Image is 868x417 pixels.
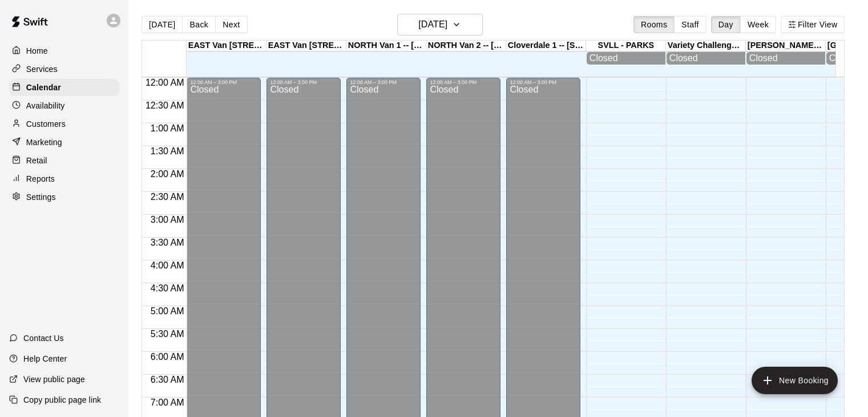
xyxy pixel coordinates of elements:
div: Closed [749,53,822,63]
div: SVLL - PARKS [586,41,666,51]
div: Variety Challenger Diamond, [STREET_ADDRESS][PERSON_NAME] [666,41,746,51]
a: Availability [9,97,119,114]
p: View public page [23,374,85,385]
button: Staff [674,16,706,33]
div: 12:00 AM – 3:00 PM [190,79,257,85]
span: 3:30 AM [148,238,187,247]
p: Reports [26,173,55,185]
p: Customers [26,118,66,130]
a: Retail [9,152,119,169]
p: Home [26,45,48,57]
a: Marketing [9,134,119,151]
span: 5:00 AM [148,306,187,316]
a: Home [9,42,119,59]
span: 2:00 AM [148,169,187,179]
a: Reports [9,170,119,187]
span: 3:00 AM [148,215,187,224]
p: Availability [26,100,65,111]
p: Contact Us [23,332,64,344]
span: 7:00 AM [148,398,187,407]
button: Filter View [781,16,845,33]
p: Calendar [26,82,61,93]
a: Calendar [9,79,119,96]
div: NORTH Van 2 -- [STREET_ADDRESS] [426,41,506,51]
span: 6:00 AM [148,352,187,362]
span: 4:00 AM [148,260,187,270]
a: Services [9,61,119,78]
span: 2:30 AM [148,192,187,202]
div: 12:00 AM – 3:00 PM [430,79,497,85]
div: 12:00 AM – 3:00 PM [510,79,577,85]
div: EAST Van [STREET_ADDRESS] [187,41,267,51]
div: Cloverdale 1 -- [STREET_ADDRESS] [506,41,586,51]
p: Services [26,63,58,75]
button: [DATE] [142,16,183,33]
p: Retail [26,155,47,166]
p: Marketing [26,137,62,148]
span: 1:00 AM [148,123,187,133]
span: 5:30 AM [148,329,187,339]
span: 6:30 AM [148,375,187,384]
button: Day [711,16,741,33]
div: NORTH Van 1 -- [STREET_ADDRESS] [346,41,426,51]
span: 12:30 AM [143,101,187,110]
button: Rooms [633,16,675,33]
p: Settings [26,191,56,203]
div: [PERSON_NAME] Park - [STREET_ADDRESS] [746,41,826,51]
div: EAST Van [STREET_ADDRESS] [267,41,346,51]
button: Week [740,16,776,33]
button: Next [215,16,247,33]
div: Closed [590,53,663,63]
h6: [DATE] [418,17,447,33]
div: 12:00 AM – 3:00 PM [270,79,337,85]
span: 1:30 AM [148,146,187,156]
p: Copy public page link [23,394,101,406]
div: Closed [669,53,742,63]
a: Settings [9,189,119,206]
button: Back [182,16,216,33]
button: [DATE] [397,14,483,35]
div: 12:00 AM – 3:00 PM [350,79,417,85]
span: 4:30 AM [148,283,187,293]
span: 12:00 AM [143,78,187,87]
p: Help Center [23,353,67,364]
button: add [752,367,838,394]
a: Customers [9,115,119,133]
